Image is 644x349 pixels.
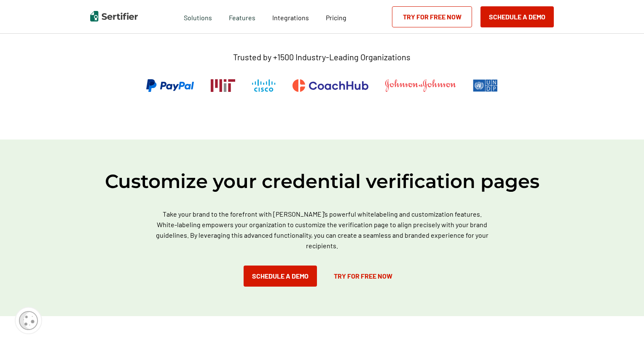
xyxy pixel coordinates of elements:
[145,209,499,251] p: Take your brand to the forefront with [PERSON_NAME]’s powerful whitelabeling and customization fe...
[292,79,368,92] img: CoachHub
[325,266,401,287] a: Try for Free Now
[602,309,644,349] iframe: Chat Widget
[229,11,255,22] span: Features
[272,13,309,21] span: Integrations
[326,11,346,22] a: Pricing
[184,11,212,22] span: Solutions
[233,52,411,62] p: Trusted by +1500 Industry-Leading Organizations
[385,79,456,92] img: Johnson & Johnson
[272,11,309,22] a: Integrations
[326,13,346,21] span: Pricing
[90,11,138,21] img: Sertifier | Digital Credentialing Platform
[69,169,575,193] h2: Customize your credential verification pages
[19,311,38,330] img: Cookie Popup Icon
[146,79,194,92] img: PayPal
[211,79,235,92] img: Massachusetts Institute of Technology
[473,79,498,92] img: UNDP
[244,266,317,287] button: Schedule a Demo
[480,6,554,27] button: Schedule a Demo
[392,6,472,27] a: Try for Free Now
[252,79,276,92] img: Cisco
